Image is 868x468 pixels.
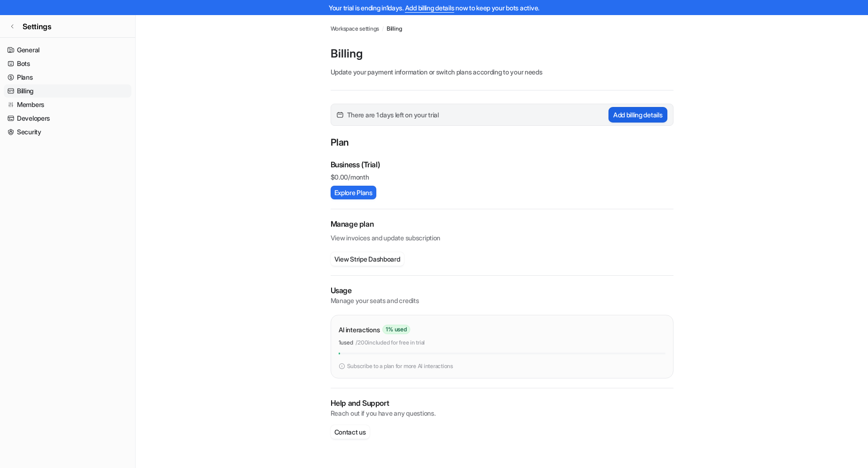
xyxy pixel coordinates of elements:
a: Billing [387,25,402,33]
p: Business (Trial) [331,159,380,170]
p: AI interactions [339,325,380,335]
p: Plan [331,135,673,151]
p: / 200 included for free in trial [356,338,425,347]
a: Add billing details [405,4,454,12]
a: Workspace settings [331,25,380,33]
a: Plans [4,71,131,84]
button: Contact us [331,425,370,439]
button: View Stripe Dashboard [331,252,404,266]
p: $ 0.00/month [331,172,673,182]
button: Explore Plans [331,186,376,199]
a: General [4,43,131,57]
h2: Manage plan [331,219,673,230]
p: Reach out if you have any questions. [331,409,673,418]
a: Bots [4,57,131,70]
p: 1 used [339,338,353,347]
a: Developers [4,112,131,125]
img: calender-icon.svg [337,112,343,118]
p: Update your payment information or switch plans according to your needs [331,67,673,77]
p: View invoices and update subscription [331,230,673,243]
a: Security [4,125,131,139]
p: Manage your seats and credits [331,296,673,305]
span: 1 % used [382,325,410,334]
button: Add billing details [608,107,667,123]
p: Subscribe to a plan for more AI interactions [347,362,453,370]
p: Help and Support [331,398,673,409]
p: Billing [331,46,673,61]
span: / [382,25,384,33]
span: There are 1 days left on your trial [347,110,439,120]
a: Billing [4,84,131,98]
a: Members [4,98,131,111]
p: Usage [331,285,673,296]
span: Settings [23,21,51,32]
